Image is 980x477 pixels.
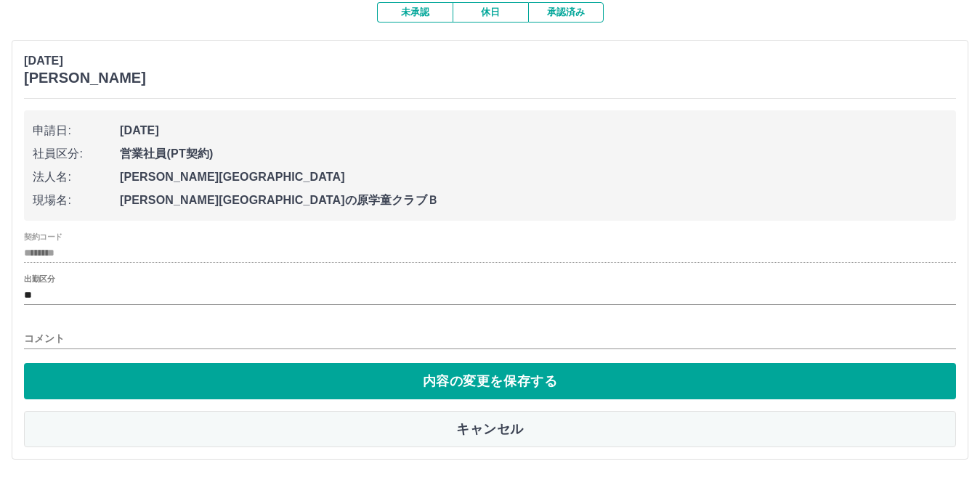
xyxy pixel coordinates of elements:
[24,363,956,399] button: 内容の変更を保存する
[377,2,453,23] button: 未承認
[24,70,146,86] h3: [PERSON_NAME]
[33,145,120,163] span: 社員区分:
[120,192,947,209] span: [PERSON_NAME][GEOGRAPHIC_DATA]の原学童クラブＢ
[528,2,604,23] button: 承認済み
[24,274,54,285] label: 出勤区分
[24,52,146,70] p: [DATE]
[24,232,62,242] label: 契約コード
[24,411,956,447] button: キャンセル
[33,192,120,209] span: 現場名:
[33,122,120,139] span: 申請日:
[120,122,947,139] span: [DATE]
[453,2,528,23] button: 休日
[33,168,120,186] span: 法人名:
[120,168,947,186] span: [PERSON_NAME][GEOGRAPHIC_DATA]
[120,145,947,163] span: 営業社員(PT契約)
